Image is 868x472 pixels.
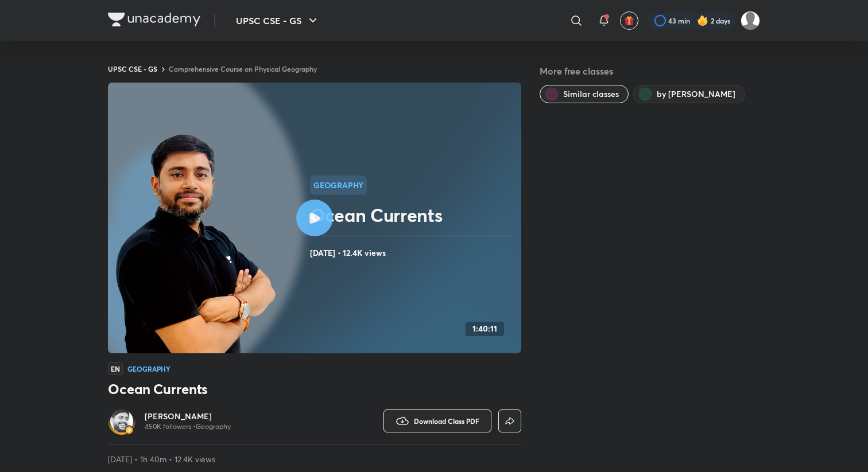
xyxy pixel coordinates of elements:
[414,416,479,426] span: Download Class PDF
[145,422,231,431] p: 450K followers • Geography
[108,13,200,26] img: Company Logo
[657,88,735,100] span: by Sudarshan Gurjar
[125,426,133,434] img: badge
[540,64,760,78] h5: More free classes
[563,88,619,100] span: Similar classes
[108,13,200,29] a: Company Logo
[310,245,517,260] h4: [DATE] • 12.4K views
[108,454,521,465] p: [DATE] • 1h 40m • 12.4K views
[108,380,521,398] h3: Ocean Currents
[229,9,327,32] button: UPSC CSE - GS
[310,204,517,227] h2: Ocean Currents
[620,11,638,30] button: avatar
[633,85,745,103] button: by Sudarshan Gurjar
[697,15,708,26] img: streak
[110,409,133,432] img: Avatar
[741,11,760,30] img: Mayank
[383,409,491,432] button: Download Class PDF
[108,407,135,435] a: Avatarbadge
[472,324,497,334] h4: 1:40:11
[108,64,157,73] a: UPSC CSE - GS
[540,85,629,103] button: Similar classes
[624,15,634,26] img: avatar
[169,64,317,73] a: Comprehensive Course on Physical Geography
[108,362,123,375] span: EN
[127,365,170,372] h4: Geography
[145,411,231,422] a: [PERSON_NAME]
